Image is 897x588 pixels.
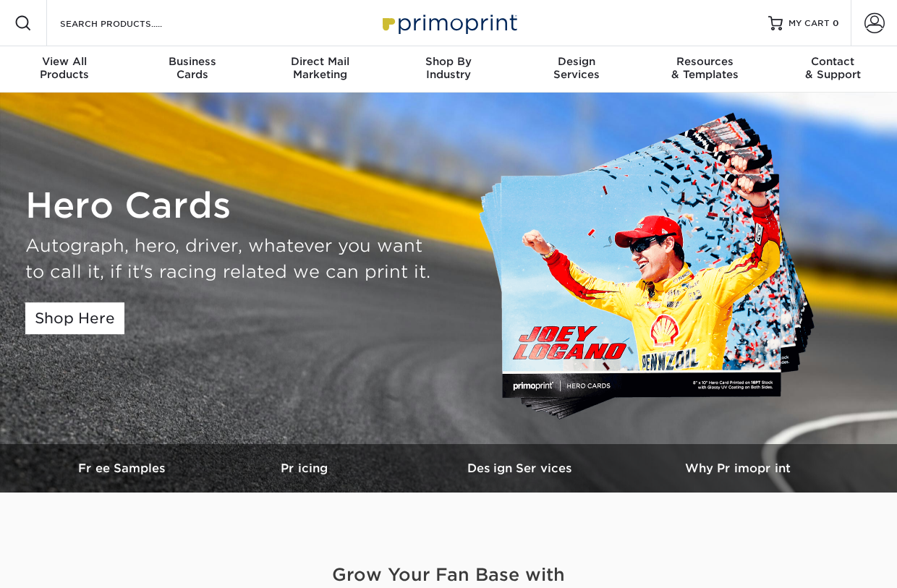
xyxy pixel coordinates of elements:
img: Primoprint [376,7,521,38]
a: Free Samples [51,444,195,493]
a: Shop ByIndustry [384,46,512,93]
span: Contact [769,55,897,68]
div: & Support [769,55,897,81]
a: Contact& Support [769,46,897,93]
h1: Hero Cards [25,185,438,227]
a: Direct MailMarketing [256,46,384,93]
div: & Templates [641,55,769,81]
a: BusinessCards [128,46,256,93]
img: Custom Hero Cards [477,110,832,427]
div: Industry [384,55,512,81]
h3: Design Services [412,461,629,475]
a: Shop Here [25,302,124,334]
span: Design [513,55,641,68]
a: Design Services [412,444,629,493]
span: Business [128,55,256,68]
div: Cards [128,55,256,81]
span: Direct Mail [256,55,384,68]
span: Resources [641,55,769,68]
span: 0 [833,18,839,28]
div: Autograph, hero, driver, whatever you want to call it, if it's racing related we can print it. [25,233,438,285]
h3: Pricing [195,461,412,475]
span: Shop By [384,55,512,68]
input: SEARCH PRODUCTS..... [59,14,200,32]
h3: Free Samples [51,461,195,475]
h3: Why Primoprint [629,461,846,475]
div: Marketing [256,55,384,81]
a: Why Primoprint [629,444,846,493]
a: Resources& Templates [641,46,769,93]
a: Pricing [195,444,412,493]
span: MY CART [788,17,830,30]
div: Services [513,55,641,81]
a: DesignServices [513,46,641,93]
